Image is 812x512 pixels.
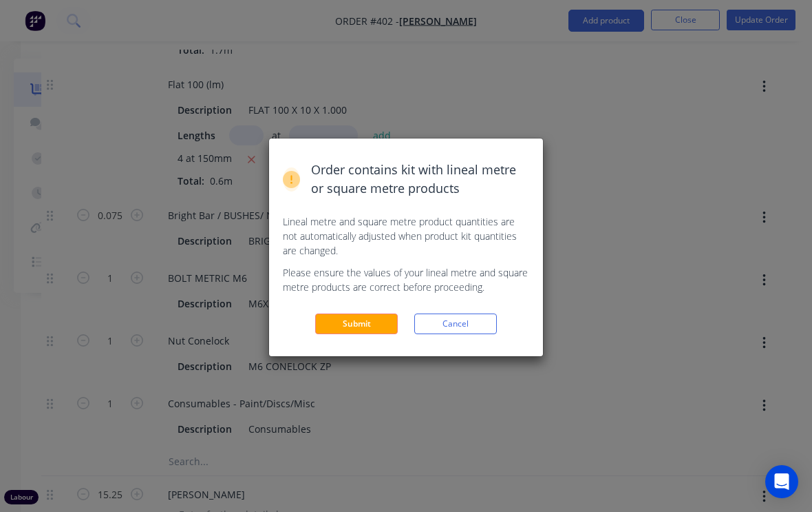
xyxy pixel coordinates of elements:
div: Open Intercom Messenger [765,465,798,498]
button: Submit [315,314,398,334]
button: Cancel [414,314,497,334]
p: Lineal metre and square metre product quantities are not automatically adjusted when product kit ... [283,214,529,258]
span: Order contains kit with lineal metre or square metre products [311,161,529,198]
p: Please ensure the values of your lineal metre and square metre products are correct before procee... [283,265,529,294]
